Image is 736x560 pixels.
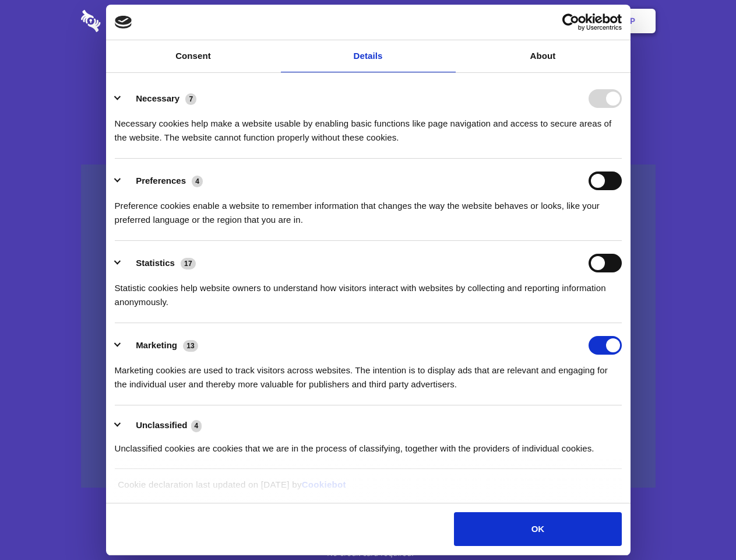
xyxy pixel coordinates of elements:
img: logo-wordmark-white-trans-d4663122ce5f474addd5e946df7df03e33cb6a1c49d2221995e7729f52c070b2.svg [81,10,181,32]
label: Necessary [136,93,179,103]
a: Wistia video thumbnail [81,164,656,488]
button: Necessary (7) [115,89,204,108]
a: Contact [473,3,526,39]
label: Preferences [136,176,186,185]
span: 7 [185,93,196,105]
label: Statistics [136,258,175,268]
iframe: Drift Widget Chat Controller [678,502,722,546]
label: Marketing [136,340,177,350]
a: Usercentrics Cookiebot - opens in a new window [520,13,622,31]
button: Preferences (4) [115,171,210,190]
a: Pricing [342,3,393,39]
div: Preference cookies enable a website to remember information that changes the way the website beha... [115,190,622,227]
button: OK [454,512,621,546]
a: Consent [106,40,281,72]
button: Marketing (13) [115,336,206,355]
button: Unclassified (4) [115,418,209,433]
h1: Eliminate Slack Data Loss. [81,52,656,94]
a: Login [529,3,579,39]
span: 4 [192,176,203,187]
button: Statistics (17) [115,254,203,272]
div: Marketing cookies are used to track visitors across websites. The intention is to display ads tha... [115,355,622,391]
div: Statistic cookies help website owners to understand how visitors interact with websites by collec... [115,272,622,309]
span: 17 [181,258,196,269]
a: About [456,40,631,72]
h4: Auto-redaction of sensitive data, encrypted data sharing and self-destructing private chats. Shar... [81,106,656,145]
a: Details [281,40,456,72]
div: Unclassified cookies are cookies that we are in the process of classifying, together with the pro... [115,433,622,456]
div: Cookie declaration last updated on [DATE] by [109,478,627,501]
a: Cookiebot [302,480,346,489]
span: 13 [183,340,198,352]
img: logo [115,16,132,29]
div: Necessary cookies help make a website usable by enabling basic functions like page navigation and... [115,108,622,145]
span: 4 [191,420,202,432]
